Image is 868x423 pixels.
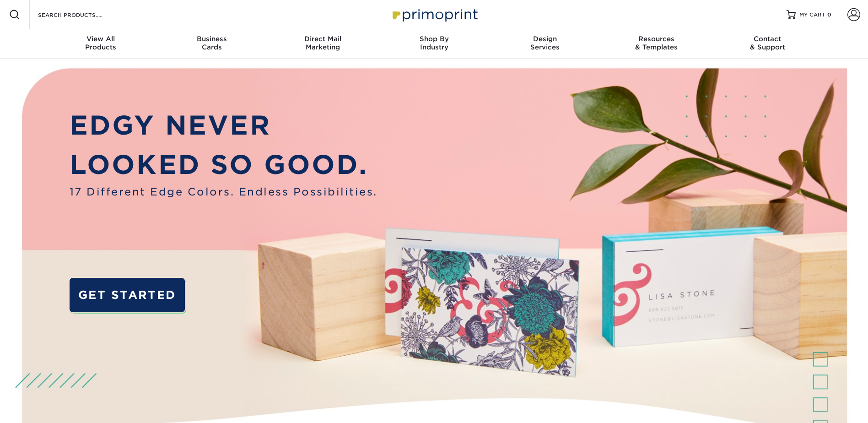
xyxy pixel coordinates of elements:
[712,35,823,43] span: Contact
[601,35,712,43] span: Resources
[156,29,267,59] a: BusinessCards
[45,29,156,59] a: View AllProducts
[267,35,378,43] span: Direct Mail
[490,35,601,43] span: Design
[712,29,823,59] a: Contact& Support
[490,35,601,51] div: Services
[601,35,712,51] div: & Templates
[267,29,378,59] a: Direct MailMarketing
[70,184,377,200] span: 17 Different Edge Colors. Endless Possibilities.
[378,29,490,59] a: Shop ByIndustry
[799,11,825,19] span: MY CART
[156,35,267,43] span: Business
[267,35,378,51] div: Marketing
[712,35,823,51] div: & Support
[378,35,490,43] span: Shop By
[378,35,490,51] div: Industry
[601,29,712,59] a: Resources& Templates
[490,29,601,59] a: DesignServices
[156,35,267,51] div: Cards
[70,278,185,312] a: GET STARTED
[45,35,156,51] div: Products
[70,106,377,145] p: EDGY NEVER
[827,11,831,18] span: 0
[388,5,480,24] img: Primoprint
[45,35,156,43] span: View All
[37,9,126,20] input: SEARCH PRODUCTS.....
[70,145,377,184] p: LOOKED SO GOOD.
